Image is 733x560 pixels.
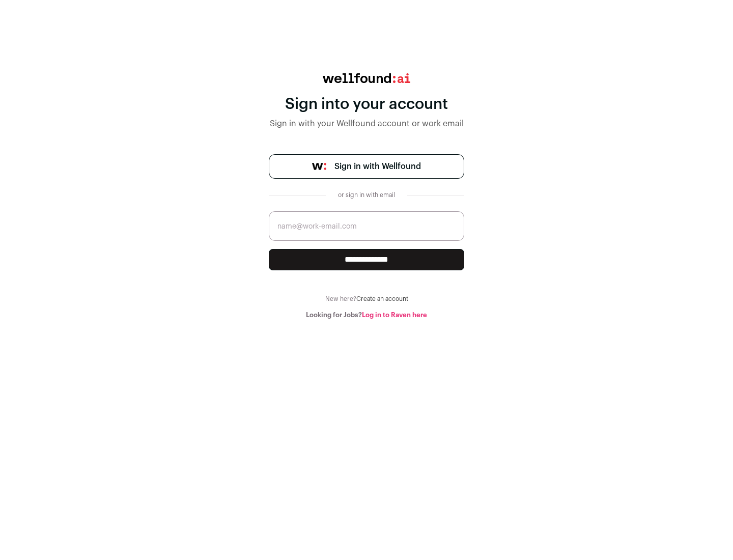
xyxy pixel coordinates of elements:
[334,160,421,173] span: Sign in with Wellfound
[269,311,464,319] div: Looking for Jobs?
[269,118,464,130] div: Sign in with your Wellfound account or work email
[323,73,410,83] img: wellfound:ai
[312,163,326,170] img: wellfound-symbol-flush-black-fb3c872781a75f747ccb3a119075da62bfe97bd399995f84a933054e44a575c4.png
[269,95,464,114] div: Sign into your account
[356,296,408,302] a: Create an account
[334,191,399,199] div: or sign in with email
[269,154,464,179] a: Sign in with Wellfound
[362,312,427,318] a: Log in to Raven here
[269,211,464,241] input: name@work-email.com
[269,295,464,303] div: New here?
